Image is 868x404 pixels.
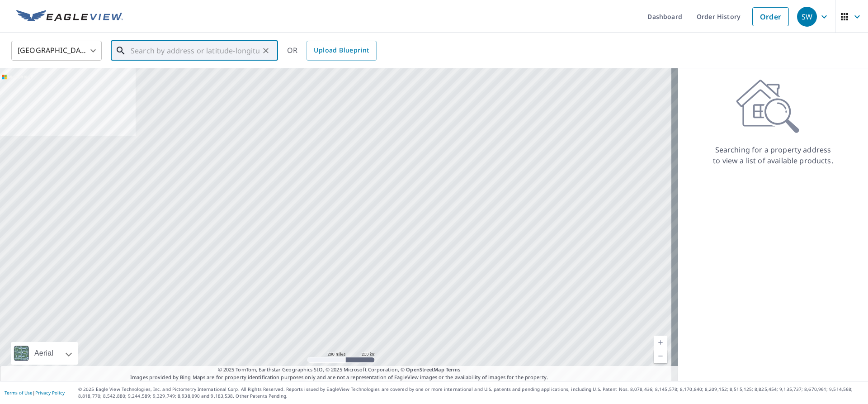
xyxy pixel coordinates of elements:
div: Aerial [32,342,56,365]
div: [GEOGRAPHIC_DATA] [11,38,102,63]
a: Upload Blueprint [307,41,376,61]
a: Order [752,7,789,26]
div: Aerial [11,342,78,365]
p: Searching for a property address to view a list of available products. [712,144,834,166]
span: © 2025 TomTom, Earthstar Geographics SIO, © 2025 Microsoft Corporation, © [218,366,461,374]
button: Clear [259,44,272,57]
div: SW [797,7,817,27]
p: | [5,390,65,395]
input: Search by address or latitude-longitude [131,38,259,63]
a: Current Level 5, Zoom In [654,336,667,349]
img: EV Logo [16,10,123,24]
a: Current Level 5, Zoom Out [654,349,667,363]
a: Privacy Policy [35,390,65,396]
a: Terms of Use [5,390,33,396]
div: OR [287,41,377,61]
a: OpenStreetMap [406,366,444,373]
a: Terms [446,366,461,373]
span: Upload Blueprint [314,45,369,56]
p: © 2025 Eagle View Technologies, Inc. and Pictometry International Corp. All Rights Reserved. Repo... [78,386,863,399]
